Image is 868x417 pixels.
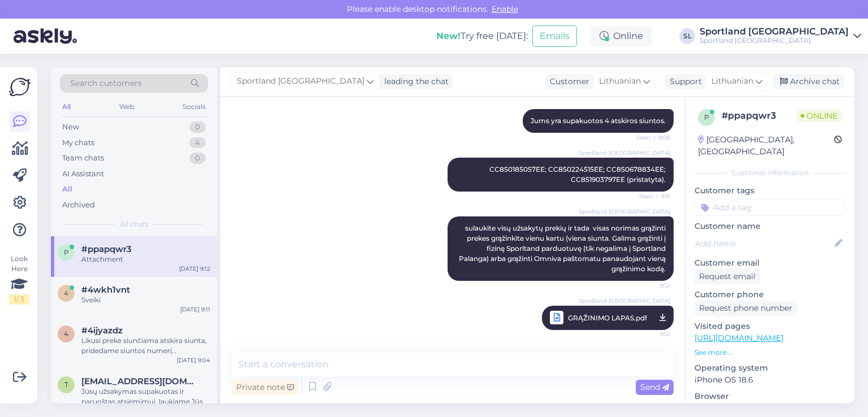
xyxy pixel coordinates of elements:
div: # ppapqwr3 [722,109,796,123]
span: Enable [488,4,522,14]
div: leading the chat [380,76,449,88]
p: Customer phone [695,289,845,301]
span: Lithuanian [599,75,641,88]
div: 4 [189,137,206,149]
p: Visited pages [695,320,845,332]
div: Sportland [GEOGRAPHIC_DATA] [700,27,849,36]
p: iPhone OS 18.6 [695,374,845,386]
div: Customer [545,76,589,88]
a: Sportland [GEOGRAPHIC_DATA]Sportland [GEOGRAPHIC_DATA] [700,27,861,45]
span: Seen ✓ 9:08 [628,133,670,142]
div: Archive chat [773,74,844,89]
b: New! [436,31,461,41]
span: t [64,380,68,389]
span: #4ijyazdz [81,325,123,336]
span: Jums yra supakuotos 4 atskiros siuntos. [531,116,666,125]
div: Support [665,76,702,88]
span: p [704,113,709,121]
p: See more ... [695,347,845,358]
span: Online [796,110,842,122]
div: Archived [62,199,95,211]
div: Request email [695,269,760,284]
div: Online [591,26,652,46]
span: 4 [64,289,68,297]
span: 9:12 [628,281,670,290]
div: Team chats [62,153,104,164]
span: tomasalegrus@gmail.com [81,376,199,386]
a: [URL][DOMAIN_NAME] [695,333,783,343]
span: GRĄŽINIMO LAPAS.pdf [568,311,647,325]
span: #4wkh1vnt [81,285,130,295]
div: My chats [62,137,94,149]
div: Socials [180,99,208,114]
span: Seen ✓ 9:11 [628,192,670,201]
a: Sportland [GEOGRAPHIC_DATA]GRĄŽINIMO LAPAS.pdf9:12 [542,306,674,330]
span: Lithuanian [711,75,753,88]
img: Askly Logo [9,76,31,98]
span: 9:12 [628,327,670,341]
div: Customer information [695,168,845,178]
div: Private note [232,380,298,395]
button: Emails [532,25,577,47]
input: Add name [695,237,832,250]
div: SL [679,28,695,44]
div: Sportland [GEOGRAPHIC_DATA] [700,36,849,45]
span: sulaukite visų užsakytų prekių ir tada visas norimas grąžinti prekes grąžinkite vienu kartu (vien... [459,224,667,273]
span: Sportland [GEOGRAPHIC_DATA] [579,149,670,157]
div: Attachment [81,254,210,264]
div: 0 [189,121,206,133]
span: All chats [120,219,149,229]
div: 0 [189,153,206,164]
span: Sportland [GEOGRAPHIC_DATA] [237,75,364,88]
div: Web [117,99,137,114]
p: Browser [695,390,845,402]
span: Search customers [70,77,142,89]
div: 1 / 3 [9,294,29,305]
p: Customer name [695,220,845,232]
p: Operating system [695,362,845,374]
span: 4 [64,329,68,338]
span: Sportland [GEOGRAPHIC_DATA] [579,207,670,216]
div: [GEOGRAPHIC_DATA], [GEOGRAPHIC_DATA] [698,134,834,158]
div: Request phone number [695,301,797,316]
div: All [60,99,73,114]
span: #ppapqwr3 [81,244,132,254]
div: AI Assistant [62,168,104,180]
div: [DATE] 9:12 [179,264,210,273]
p: Customer tags [695,185,845,197]
div: All [62,184,72,195]
p: Customer email [695,257,845,269]
span: Sportland [GEOGRAPHIC_DATA] [579,297,670,305]
div: Likusi prekė siunčiama atskira siunta, pridedame siuntos numerį CC850560733EE. [PERSON_NAME], kad... [81,336,210,356]
div: New [62,121,79,133]
input: Add a tag [695,199,845,216]
p: Safari 26.0 [695,402,845,414]
div: Sveiki [81,295,210,305]
div: [DATE] 9:04 [177,356,210,364]
div: Try free [DATE]: [436,29,528,43]
span: Send [640,382,669,392]
div: [DATE] 9:11 [180,305,210,314]
span: p [64,248,69,257]
div: Jūsų užsakymas supakuotas ir paruoštas atsiėmimui, laukiame Jūsų atvykstant į Outlet Pilaitė, [GE... [81,386,210,407]
span: CC850185057EE; CC850224515EE; CC850678834EE; CC851903797EE (pristatyta). [489,165,667,184]
div: Look Here [9,254,29,305]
